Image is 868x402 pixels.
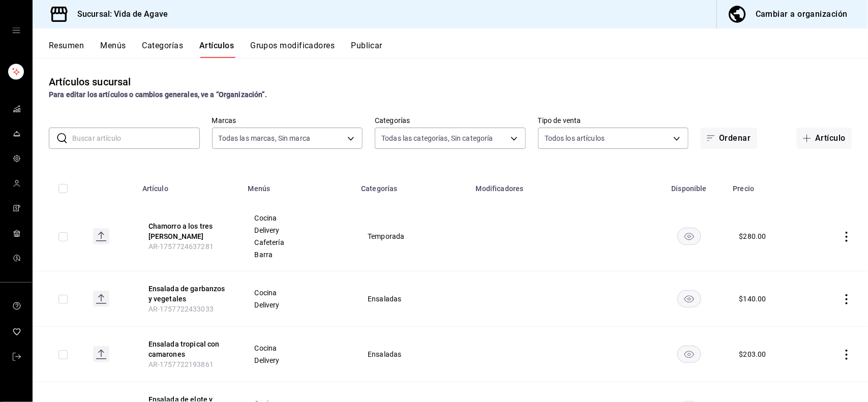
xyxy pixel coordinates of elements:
[368,295,457,302] span: Ensaladas
[212,117,363,125] label: Marcas
[842,232,852,242] button: actions
[255,227,343,234] span: Delivery
[255,301,343,308] span: Delivery
[677,346,701,363] button: availability-product
[727,169,807,202] th: Precio
[136,169,242,202] th: Artículo
[368,351,457,358] span: Ensaladas
[842,350,852,360] button: actions
[255,289,343,296] span: Cocina
[739,231,766,241] div: $ 280.00
[470,169,651,202] th: Modificadores
[375,117,526,125] label: Categorías
[255,357,343,364] span: Delivery
[148,305,214,313] span: AR-1757722433033
[148,221,230,241] button: edit-product-location
[351,41,382,58] button: Publicar
[255,251,343,258] span: Barra
[49,90,267,99] strong: Para editar los artículos o cambios generales, ve a “Organización”.
[250,41,335,58] button: Grupos modificadores
[756,7,848,21] div: Cambiar a organización
[255,239,343,246] span: Cafetería
[355,169,469,202] th: Categorías
[148,339,230,359] button: edit-product-location
[381,133,493,143] span: Todas las categorías, Sin categoría
[100,41,126,58] button: Menús
[701,128,757,149] button: Ordenar
[545,133,605,143] span: Todos los artículos
[651,169,727,202] th: Disponible
[148,284,230,304] button: edit-product-location
[148,360,214,368] span: AR-1757722193861
[739,349,766,359] div: $ 203.00
[242,169,355,202] th: Menús
[797,128,852,149] button: Artículo
[199,41,234,58] button: Artículos
[148,242,214,251] span: AR-1757724637281
[69,8,168,20] h3: Sucursal: Vida de Agave
[219,133,311,143] span: Todas las marcas, Sin marca
[677,290,701,307] button: availability-product
[49,41,84,58] button: Resumen
[142,41,184,58] button: Categorías
[538,117,689,125] label: Tipo de venta
[739,294,766,304] div: $ 140.00
[72,128,200,148] input: Buscar artículo
[677,228,701,245] button: availability-product
[368,233,457,240] span: Temporada
[12,26,20,35] button: open drawer
[842,294,852,304] button: actions
[49,41,868,58] div: navigation tabs
[255,345,343,352] span: Cocina
[49,74,131,89] div: Artículos sucursal
[255,214,343,222] span: Cocina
